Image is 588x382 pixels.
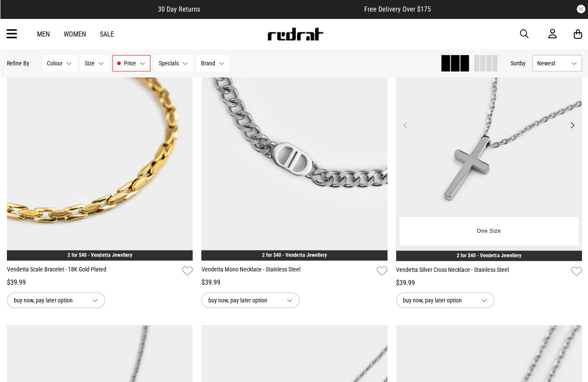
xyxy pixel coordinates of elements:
[364,6,430,14] span: Free Delivery Over $175
[217,5,347,14] iframe: Customer reviews powered by Trustpilot
[201,293,299,308] button: buy now, pay later option
[42,55,77,72] button: Colour
[7,277,192,288] div: $39.99
[402,295,474,305] span: buy now, pay later option
[158,60,178,67] span: Specials
[201,60,215,67] span: Brand
[396,1,582,261] img: Vendetta Silver Cross Necklace - Stainless Steel in Silver
[196,55,229,72] button: Brand
[37,31,50,39] a: Men
[112,55,150,72] button: Price
[566,120,577,131] button: Next
[400,120,411,131] button: Previous
[208,295,279,305] span: buy now, pay later option
[266,28,323,41] img: Redrat logo
[201,1,387,261] img: Vendetta Mono Necklace - Stainless Steel in Silver
[536,60,567,67] span: Newest
[68,252,132,258] a: 2 for $40 - Vendetta Jewellery
[85,60,95,67] span: Size
[80,55,109,72] button: Size
[7,3,33,29] button: Open LiveChat chat widget
[396,293,494,308] button: buy now, pay later option
[396,265,567,278] a: Vendetta Silver Cross Necklace - Stainless Steel
[64,31,86,39] a: Women
[201,277,387,288] div: $39.99
[14,295,85,305] span: buy now, pay later option
[7,293,105,308] button: buy now, pay later option
[7,60,29,67] p: Refine By
[7,265,178,277] a: Vendetta Scale Bracelet - 18K Gold Plated
[262,252,326,258] a: 2 for $40 - Vendetta Jewellery
[158,6,200,14] span: 30 Day Returns
[100,31,114,39] a: Sale
[396,278,581,288] div: $39.99
[532,55,581,72] button: Newest
[154,55,192,72] button: Specials
[519,60,525,67] span: by
[201,265,372,277] a: Vendetta Mono Necklace - Stainless Steel
[7,1,192,261] img: Vendetta Scale Bracelet - 18k Gold Plated in Gold
[470,224,507,239] button: One Size
[47,60,62,67] span: Colour
[124,60,136,67] span: Price
[456,253,520,259] a: 2 for $40 - Vendetta Jewellery
[510,59,525,69] button: Sortby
